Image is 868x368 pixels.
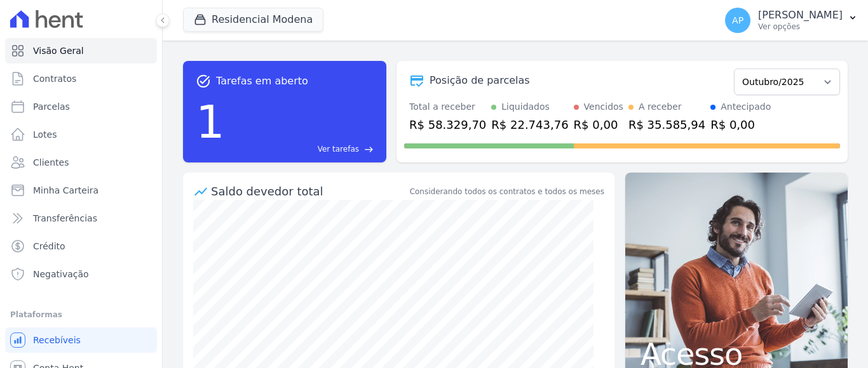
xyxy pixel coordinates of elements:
[639,100,682,114] div: A receber
[491,116,568,133] div: R$ 22.743,76
[574,116,623,133] div: R$ 0,00
[318,143,359,155] span: Ver tarefas
[409,100,486,114] div: Total a receber
[628,116,705,133] div: R$ 35.585,94
[584,100,623,114] div: Vencidos
[183,8,323,32] button: Residencial Modena
[430,73,530,88] div: Posição de parcelas
[33,334,81,346] span: Recebíveis
[33,72,76,85] span: Contratos
[33,44,84,57] span: Visão Geral
[33,100,70,113] span: Parcelas
[33,156,69,169] span: Clientes
[409,116,486,133] div: R$ 58.329,70
[364,145,374,154] span: east
[33,240,65,253] span: Crédito
[5,261,157,287] a: Negativação
[501,100,550,114] div: Liquidados
[5,206,157,231] a: Transferências
[715,3,868,38] button: AP [PERSON_NAME] Ver opções
[211,183,407,200] div: Saldo devedor total
[721,100,771,114] div: Antecipado
[196,74,211,89] span: task_alt
[10,307,152,322] div: Plataformas
[758,22,843,32] p: Ver opções
[5,178,157,203] a: Minha Carteira
[732,16,743,25] span: AP
[758,9,843,22] p: [PERSON_NAME]
[33,184,98,197] span: Minha Carteira
[710,116,771,133] div: R$ 0,00
[410,186,604,197] div: Considerando todos os contratos e todos os meses
[5,327,157,353] a: Recebíveis
[5,150,157,175] a: Clientes
[33,268,89,280] span: Negativação
[5,66,157,91] a: Contratos
[5,233,157,259] a: Crédito
[216,74,308,89] span: Tarefas em aberto
[33,128,57,141] span: Lotes
[5,38,157,63] a: Visão Geral
[196,89,225,155] div: 1
[230,143,374,155] a: Ver tarefas east
[5,122,157,147] a: Lotes
[33,212,97,225] span: Transferências
[5,94,157,119] a: Parcelas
